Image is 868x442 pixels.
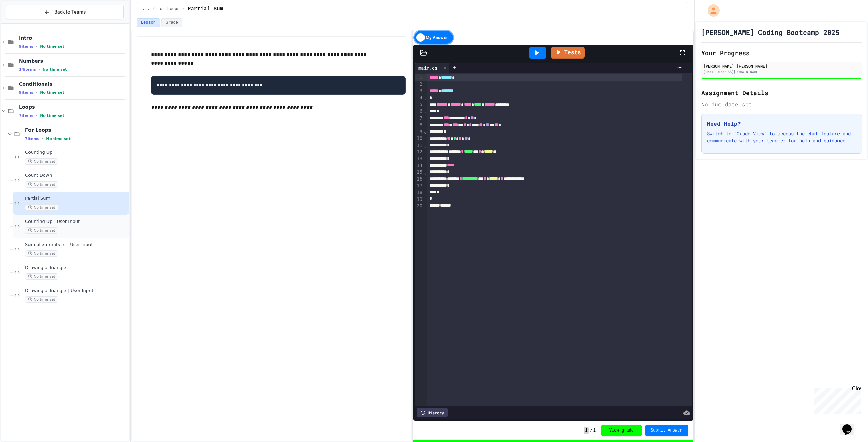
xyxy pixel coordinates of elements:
span: 1 [593,428,596,433]
div: 13 [415,155,423,162]
span: Count Down [25,173,128,178]
div: 16 [415,176,423,183]
span: For Loops [25,127,128,133]
div: main.cs [415,63,449,73]
div: 8 [415,122,423,128]
span: • [36,44,37,49]
span: No time set [25,273,58,280]
div: 12 [415,149,423,155]
div: Chat with us now!Close [3,3,47,43]
span: No time set [25,181,58,188]
span: Fold line [423,108,427,114]
span: No time set [46,136,71,141]
span: 14 items [19,67,36,72]
span: Fold line [423,129,427,134]
span: Counting Up [25,150,128,155]
div: 5 [415,101,423,108]
div: 15 [415,169,423,176]
span: Drawing a Triangle [25,265,128,271]
p: Switch to "Grade View" to access the chat feature and communicate with your teacher for help and ... [707,130,856,144]
span: Back to Teams [54,8,86,16]
span: No time set [25,227,58,234]
span: Numbers [19,58,128,64]
span: • [36,113,37,118]
div: 4 [415,94,423,101]
span: No time set [25,250,58,257]
span: Fold line [423,170,427,175]
div: [EMAIL_ADDRESS][DOMAIN_NAME] [703,69,860,75]
span: Sum of x numbers - User Input [25,242,128,248]
span: / [590,428,593,433]
span: / [182,6,184,12]
iframe: chat widget [840,415,861,435]
h2: Your Progress [701,48,862,58]
div: No due date set [701,100,862,108]
span: Drawing a Triangle | User Input [25,288,128,294]
span: No time set [25,296,58,303]
div: 2 [415,81,423,88]
span: Conditionals [19,81,128,87]
button: Lesson [137,18,160,27]
div: My Account [701,3,722,18]
span: No time set [40,90,64,95]
span: Loops [19,104,128,110]
button: Grade [161,18,182,27]
span: • [36,90,37,95]
span: Partial Sum [25,196,128,202]
span: No time set [25,204,58,211]
span: 9 items [19,44,33,49]
span: Partial Sum [188,5,223,13]
div: 20 [415,203,423,209]
span: No time set [43,67,67,72]
span: Fold line [423,143,427,148]
span: Submit Answer [651,428,683,433]
iframe: chat widget [812,385,861,414]
div: main.cs [415,64,441,71]
div: 6 [415,108,423,115]
span: 7 items [19,113,33,118]
span: Intro [19,35,128,41]
span: 9 items [19,90,33,95]
button: Back to Teams [6,5,124,19]
div: 17 [415,183,423,189]
span: 7 items [25,136,39,141]
span: 1 [584,427,589,434]
span: No time set [40,44,64,49]
span: / [152,6,155,12]
div: 7 [415,115,423,122]
div: 18 [415,189,423,196]
span: Fold line [423,95,427,101]
span: No time set [25,158,58,165]
span: • [42,136,43,141]
button: Submit Answer [645,425,688,436]
div: History [417,408,448,417]
button: View grade [601,425,642,436]
span: • [39,67,40,72]
span: Counting Up - User Input [25,219,128,225]
h3: Need Help? [707,120,856,128]
div: 3 [415,88,423,94]
div: 1 [415,74,423,81]
div: 19 [415,196,423,203]
span: For Loops [158,6,180,12]
h1: [PERSON_NAME] Coding Bootcamp 2025 [701,27,840,37]
span: No time set [40,113,64,118]
div: 11 [415,142,423,149]
div: [PERSON_NAME] [PERSON_NAME] [703,63,860,69]
div: 14 [415,162,423,169]
a: Tests [551,47,585,59]
span: ... [142,6,150,12]
h2: Assignment Details [701,88,862,98]
div: 10 [415,135,423,142]
div: 9 [415,129,423,135]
